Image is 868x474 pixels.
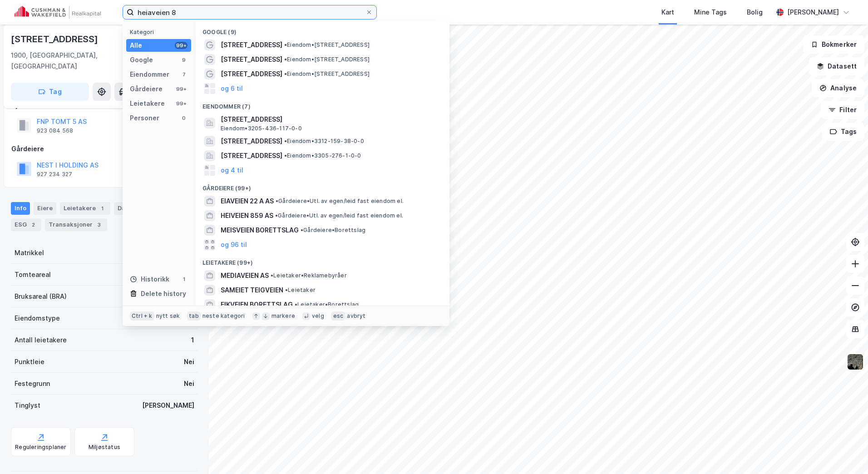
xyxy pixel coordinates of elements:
[221,165,243,176] button: og 4 til
[747,7,763,18] div: Bolig
[180,114,187,122] div: 0
[141,288,186,299] div: Delete history
[15,378,50,389] div: Festegrunn
[221,69,282,79] span: [STREET_ADDRESS]
[847,353,864,370] img: 9k=
[130,311,154,321] div: Ctrl + k
[15,444,66,451] div: Reguleringsplaner
[284,152,287,159] span: •
[284,56,370,63] span: Eiendom • [STREET_ADDRESS]
[285,286,316,294] span: Leietaker
[195,96,449,112] div: Eiendommer (7)
[803,35,864,54] button: Bokmerker
[184,356,194,367] div: Nei
[45,218,107,231] div: Transaksjoner
[301,227,365,234] span: Gårdeiere • Borettslag
[175,42,187,49] div: 99+
[37,171,72,178] div: 927 234 327
[221,196,274,207] span: EIAVEIEN 22 A AS
[284,138,287,144] span: •
[180,276,187,283] div: 1
[98,204,107,213] div: 1
[15,356,44,367] div: Punktleie
[15,6,101,19] img: cushman-wakefield-realkapital-logo.202ea83816669bd177139c58696a8fa1.svg
[195,21,449,38] div: Google (9)
[184,378,194,389] div: Nei
[15,291,67,302] div: Bruksareal (BRA)
[130,29,191,35] div: Kategori
[180,56,187,64] div: 9
[823,430,868,474] div: Kontrollprogram for chat
[787,7,839,18] div: [PERSON_NAME]
[15,247,44,258] div: Matrikkel
[15,335,67,346] div: Antall leietakere
[221,285,283,296] span: SAMEIET TEIGVEIEN
[221,54,282,65] span: [STREET_ADDRESS]
[221,299,293,310] span: EIKVEIEN BORETTSLAG
[276,197,404,205] span: Gårdeiere • Utl. av egen/leid fast eiendom el.
[822,123,864,141] button: Tags
[221,136,282,147] span: [STREET_ADDRESS]
[221,270,269,281] span: MEDIAVEIEN AS
[89,444,120,451] div: Miljøstatus
[295,301,297,308] span: •
[284,41,287,48] span: •
[221,225,299,236] span: MEISVEIEN BORETTSLAG
[195,178,449,194] div: Gårdeiere (99+)
[191,335,194,346] div: 1
[284,152,361,159] span: Eiendom • 3305-276-1-0-0
[11,32,100,46] div: [STREET_ADDRESS]
[331,311,345,321] div: esc
[661,7,674,18] div: Kart
[15,400,40,411] div: Tinglyst
[114,202,159,215] div: Datasett
[11,218,41,231] div: ESG
[821,101,864,119] button: Filter
[15,313,60,324] div: Eiendomstype
[221,210,273,221] span: HEIVEIEN 859 AS
[11,202,30,215] div: Info
[694,7,727,18] div: Mine Tags
[301,227,303,233] span: •
[130,54,153,65] div: Google
[130,274,169,285] div: Historikk
[37,127,73,134] div: 923 084 568
[275,212,278,219] span: •
[202,312,245,320] div: neste kategori
[11,143,197,154] div: Gårdeiere
[284,70,370,78] span: Eiendom • [STREET_ADDRESS]
[284,41,370,49] span: Eiendom • [STREET_ADDRESS]
[221,150,282,161] span: [STREET_ADDRESS]
[221,125,302,132] span: Eiendom • 3205-436-117-0-0
[34,202,56,215] div: Eiere
[276,197,278,204] span: •
[284,70,287,77] span: •
[130,98,165,109] div: Leietakere
[175,85,187,93] div: 99+
[284,138,364,145] span: Eiendom • 3312-159-38-0-0
[347,312,365,320] div: avbryt
[180,71,187,78] div: 7
[134,5,365,19] input: Søk på adresse, matrikkel, gårdeiere, leietakere eller personer
[809,57,864,75] button: Datasett
[130,69,169,80] div: Eiendommer
[156,312,180,320] div: nytt søk
[142,400,194,411] div: [PERSON_NAME]
[94,220,104,229] div: 3
[221,39,282,50] span: [STREET_ADDRESS]
[195,252,449,268] div: Leietakere (99+)
[275,212,403,219] span: Gårdeiere • Utl. av egen/leid fast eiendom el.
[130,84,163,94] div: Gårdeiere
[175,100,187,107] div: 99+
[130,40,142,51] div: Alle
[221,83,243,94] button: og 6 til
[295,301,359,308] span: Leietaker • Borettslag
[312,312,324,320] div: velg
[15,269,51,280] div: Tomteareal
[812,79,864,97] button: Analyse
[11,50,145,72] div: 1900, [GEOGRAPHIC_DATA], [GEOGRAPHIC_DATA]
[271,272,273,279] span: •
[187,311,201,321] div: tab
[221,239,247,250] button: og 96 til
[29,220,38,229] div: 2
